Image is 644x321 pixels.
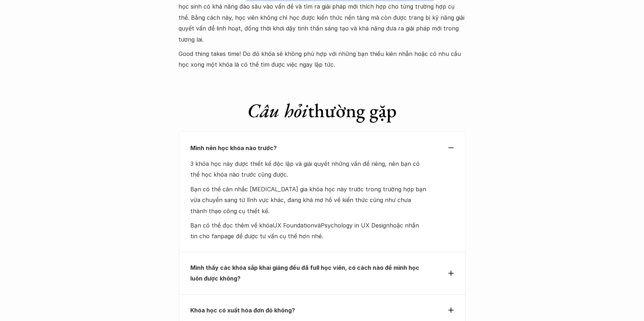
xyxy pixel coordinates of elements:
[191,220,428,242] p: Bạn có thể đọc thêm về khóa và hoặc nhắn tin cho fanpage để được tư vấn cụ thể hơn nhé.
[273,222,315,229] a: UX Foundation
[191,307,295,314] strong: Khóa học có xuất hóa đơn đỏ không?
[179,99,466,122] h1: thường gặp
[321,222,390,229] a: Psychology in UX Design
[179,48,466,70] p: Good thing takes time! Do đó khóa sẽ không phù hợp với những bạn thiếu kiên nhẫn hoặc có nhu cầu ...
[191,184,428,216] p: Bạn có thể cân nhắc [MEDICAL_DATA] gia khóa học này trước trong trường hợp bạn vừa chuyển sang từ...
[191,158,428,180] p: 3 khóa học này được thiết kế độc lập và giải quyết những vấn đề riêng, nên bạn có thể học khóa nà...
[247,98,308,123] em: Câu hỏi
[191,144,277,152] strong: Mình nên học khóa nào trước?
[191,264,421,282] strong: Mình thấy các khóa sắp khai giảng đều đã full học viên, có cách nào để mình học luôn được không?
